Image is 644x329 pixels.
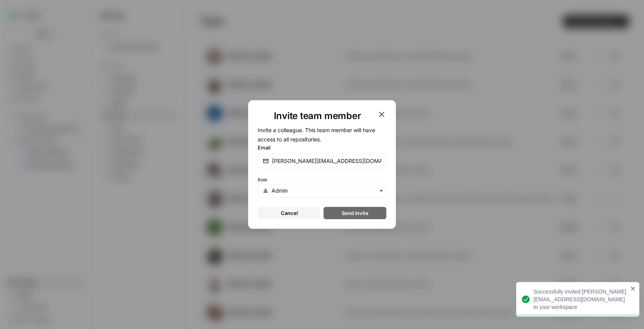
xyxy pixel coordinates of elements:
[258,110,377,122] h1: Invite team member
[281,209,298,217] span: Cancel
[631,285,636,292] button: close
[258,207,320,219] button: Cancel
[258,177,267,183] span: Role
[272,157,381,165] input: email@company.com
[324,207,386,219] button: Send invite
[533,288,628,311] div: Successfully invited [PERSON_NAME][EMAIL_ADDRESS][DOMAIN_NAME] to your workspace
[258,144,386,151] label: Email
[272,187,381,195] input: Admin
[342,209,369,217] span: Send invite
[258,127,375,143] span: Invite a colleague. This team member will have access to all repositories.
